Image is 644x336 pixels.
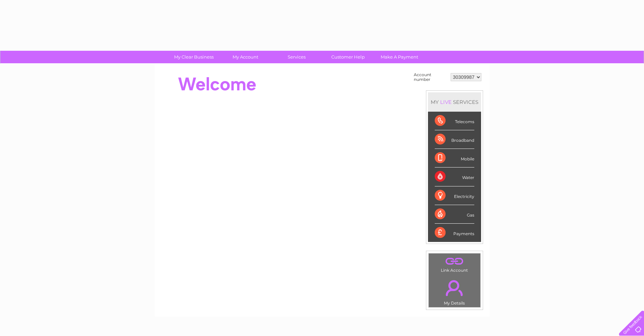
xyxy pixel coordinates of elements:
div: Gas [435,205,474,224]
div: Water [435,167,474,186]
div: MY SERVICES [428,92,481,112]
a: . [430,255,479,267]
td: My Details [428,274,481,308]
div: Mobile [435,149,474,167]
a: Customer Help [320,51,376,63]
div: Telecoms [435,112,474,130]
a: Services [269,51,325,63]
a: . [430,276,479,300]
a: My Account [217,51,273,63]
a: Make A Payment [372,51,427,63]
div: Broadband [435,130,474,149]
td: Account number [412,71,449,84]
div: Electricity [435,186,474,205]
div: Payments [435,224,474,242]
td: Link Account [428,253,481,274]
a: My Clear Business [166,51,222,63]
div: LIVE [439,99,453,105]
